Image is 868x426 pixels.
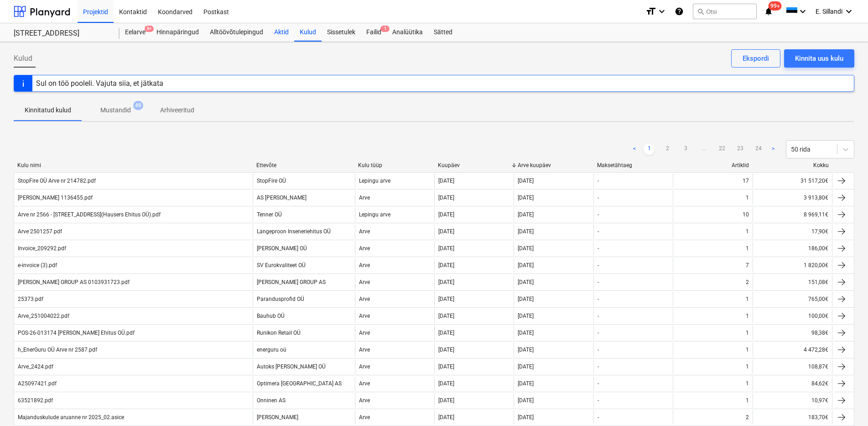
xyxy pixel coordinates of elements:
[133,101,143,110] span: 49
[257,363,326,370] div: Autoks [PERSON_NAME] OÜ
[753,326,832,340] div: 98,38€
[18,228,62,235] div: Arve 2501257.pdf
[18,279,130,285] div: [PERSON_NAME] GROUP AS 0103931723.pdf
[18,195,93,201] div: [PERSON_NAME] 1136455.pdf
[598,211,599,218] div: -
[753,376,832,391] div: 84,62€
[438,228,454,235] div: [DATE]
[598,414,599,421] div: -
[822,382,868,426] div: Chat Widget
[753,275,832,289] div: 151,08€
[518,363,534,370] div: [DATE]
[257,262,306,268] div: SV Eurokvaliteet OÜ
[18,397,53,404] div: 63521892.pdf
[518,211,534,218] div: [DATE]
[644,144,655,155] a: Page 1 is your current page
[438,279,454,285] div: [DATE]
[18,313,69,319] div: Arve_251004022.pdf
[629,144,640,155] a: Previous page
[17,162,249,168] div: Kulu nimi
[438,178,454,184] div: [DATE]
[438,313,454,319] div: [DATE]
[753,258,832,273] div: 1 820,00€
[518,347,534,353] div: [DATE]
[18,245,66,252] div: Invoice_209292.pdf
[438,262,454,268] div: [DATE]
[735,144,746,155] a: Page 23
[598,347,599,353] div: -
[746,279,749,285] div: 2
[717,144,728,155] a: Page 22
[764,6,773,17] i: notifications
[598,178,599,184] div: -
[359,178,390,184] div: Lepingu arve
[294,23,322,42] div: Kulud
[18,262,57,268] div: e-invoice (3).pdf
[257,195,307,201] div: AS [PERSON_NAME]
[746,296,749,302] div: 1
[359,195,370,201] div: Arve
[598,363,599,370] div: -
[257,279,326,285] div: [PERSON_NAME] GROUP AS
[14,29,109,38] div: [STREET_ADDRESS]
[359,363,370,370] div: Arve
[359,296,370,302] div: Arve
[518,195,534,201] div: [DATE]
[322,23,361,42] div: Sissetulek
[743,53,769,64] div: Ekspordi
[746,245,749,252] div: 1
[597,162,670,168] div: Maksetähtaeg
[18,178,96,184] div: StopFire OÜ Arve nr 214782.pdf
[257,313,285,319] div: Bauhub OÜ
[518,162,590,168] div: Arve kuupäev
[797,6,808,17] i: keyboard_arrow_down
[257,228,331,235] div: Langeproon Inseneriehitus OÜ
[438,380,454,387] div: [DATE]
[359,228,370,235] div: Arve
[438,414,454,421] div: [DATE]
[438,397,454,404] div: [DATE]
[698,144,709,155] a: ...
[743,211,749,218] div: 10
[359,211,390,218] div: Lepingu arve
[518,245,534,252] div: [DATE]
[14,53,32,64] span: Kulud
[598,245,599,252] div: -
[438,363,454,370] div: [DATE]
[656,6,667,17] i: keyboard_arrow_down
[518,178,534,184] div: [DATE]
[769,1,782,11] span: 99+
[160,105,194,115] p: Arhiveeritud
[361,23,387,42] div: Failid
[645,6,656,17] i: format_size
[518,313,534,319] div: [DATE]
[753,144,764,155] a: Page 24
[18,296,43,302] div: 25373.pdf
[359,414,370,421] div: Arve
[746,262,749,268] div: 7
[257,211,282,218] div: Tenner OÜ
[438,162,510,168] div: Kuupäev
[753,292,832,306] div: 765,00€
[387,23,428,42] a: Analüütika
[428,23,458,42] a: Sätted
[784,49,854,68] button: Kinnita uus kulu
[438,195,454,201] div: [DATE]
[746,414,749,421] div: 2
[257,397,286,404] div: Onninen AS
[257,245,307,252] div: [PERSON_NAME] OÜ
[753,410,832,425] div: 183,70€
[359,262,370,268] div: Arve
[380,26,390,32] span: 1
[731,49,780,68] button: Ekspordi
[753,393,832,408] div: 10,97€
[18,363,53,370] div: Arve_2424.pdf
[680,144,691,155] a: Page 3
[151,23,204,42] a: Hinnapäringud
[693,4,757,19] button: Otsi
[598,228,599,235] div: -
[18,380,57,387] div: A25097421.pdf
[753,174,832,188] div: 31 517,20€
[518,228,534,235] div: [DATE]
